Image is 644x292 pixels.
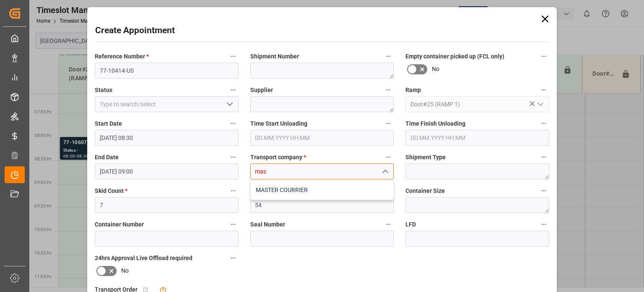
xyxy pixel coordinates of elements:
button: Start Date [228,118,239,129]
span: Transport company [250,153,306,162]
button: Empty container picked up (FCL only) [538,51,549,62]
h2: Create Appointment [95,24,175,37]
span: Container Size [405,187,445,195]
button: Container Number [228,219,239,230]
span: No [432,65,439,74]
span: Empty container picked up (FCL only) [405,52,504,61]
input: Type to search/select [95,96,239,112]
span: End Date [95,153,119,162]
span: LFD [405,220,416,229]
button: Supplier [383,84,394,95]
button: Shipment Type [538,152,549,163]
button: Time Start Unloading [383,118,394,129]
span: Supplier [250,86,273,95]
button: close menu [378,165,391,178]
span: Reference Number [95,52,149,61]
span: 24hrs Approval Live Offload required [95,254,192,263]
span: Time Start Unloading [250,119,307,128]
input: DD.MM.YYYY HH:MM [95,130,239,146]
button: open menu [223,98,235,111]
span: Container Number [95,220,144,229]
span: Time Finish Unloading [405,119,465,128]
span: Seal Number [250,220,285,229]
input: DD.MM.YYYY HH:MM [405,130,549,146]
input: DD.MM.YYYY HH:MM [95,163,239,179]
button: Time Finish Unloading [538,118,549,129]
button: Status [228,84,239,95]
input: DD.MM.YYYY HH:MM [250,130,394,146]
button: Container Size [538,185,549,196]
button: Ramp [538,84,549,95]
button: Transport company * [383,152,394,163]
span: Shipment Type [405,153,446,162]
input: Type to search/select [405,96,549,112]
span: Ramp [405,86,421,95]
div: MASTER COURRIER [251,181,394,200]
span: Start Date [95,119,122,128]
button: LFD [538,219,549,230]
button: Reference Number * [228,51,239,62]
button: 24hrs Approval Live Offload required [228,253,239,263]
button: Shipment Number [383,51,394,62]
button: Seal Number [383,219,394,230]
span: No [121,266,129,275]
button: Skid Count * [228,185,239,196]
button: End Date [228,152,239,163]
span: Skid Count [95,187,127,195]
span: Status [95,86,112,95]
button: open menu [533,98,546,111]
span: Shipment Number [250,52,299,61]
